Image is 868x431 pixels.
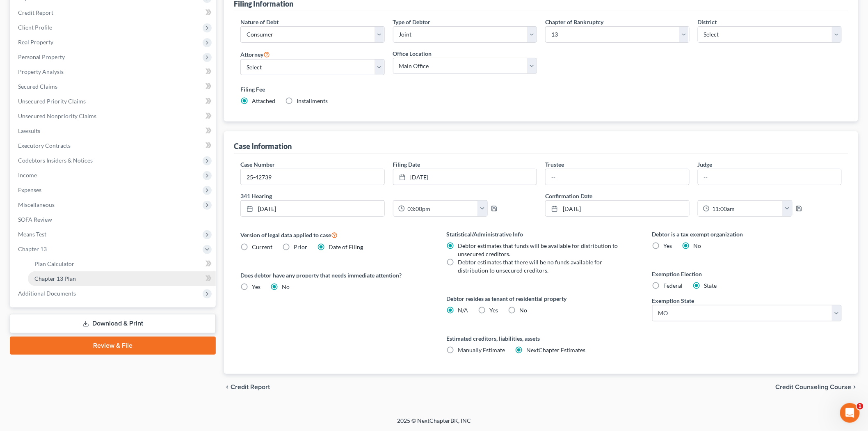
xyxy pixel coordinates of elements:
span: 1 [857,403,863,410]
span: No [282,283,290,290]
span: Attached [252,97,275,104]
input: -- : -- [710,201,783,216]
input: -- [546,169,689,185]
i: chevron_right [852,384,858,390]
span: Plan Calculator [34,260,74,267]
span: Secured Claims [18,83,57,90]
span: Chapter 13 Plan [34,275,76,282]
label: Judge [698,160,713,169]
span: Unsecured Priority Claims [18,98,86,105]
i: chevron_left [224,384,231,390]
span: Executory Contracts [18,142,71,149]
label: Debtor resides as tenant of residential property [446,294,636,303]
label: 341 Hearing [236,192,541,200]
span: Chapter 13 [18,245,47,252]
span: Codebtors Insiders & Notices [18,157,93,164]
a: Unsecured Nonpriority Claims [11,109,216,124]
span: Miscellaneous [18,201,55,208]
a: Plan Calculator [28,257,216,271]
label: Attorney [240,49,270,59]
span: Credit Report [18,9,53,16]
label: Exemption Election [652,270,842,278]
span: Yes [489,307,498,314]
label: District [698,18,717,26]
span: Prior [294,243,307,250]
a: Credit Report [11,5,216,20]
span: Credit Report [231,384,270,390]
span: Date of Filing [329,243,363,250]
a: Lawsuits [11,124,216,138]
span: Credit Counseling Course [776,384,852,390]
label: Debtor is a tax exempt organization [652,230,842,238]
span: Personal Property [18,53,65,60]
span: Client Profile [18,24,52,31]
label: Statistical/Administrative Info [446,230,636,238]
label: Confirmation Date [541,192,846,200]
span: N/A [458,307,468,314]
span: Real Property [18,39,53,46]
span: SOFA Review [18,216,52,223]
button: Credit Counseling Course chevron_right [776,384,858,390]
span: Expenses [18,186,41,193]
input: -- : -- [405,201,478,216]
label: Exemption State [652,296,694,305]
input: -- [698,169,842,185]
label: Does debtor have any property that needs immediate attention? [240,271,430,280]
a: Secured Claims [11,79,216,94]
a: Property Analysis [11,64,216,79]
label: Type of Debtor [393,18,431,26]
span: Unsecured Nonpriority Claims [18,112,96,119]
label: Case Number [240,160,275,169]
span: Yes [664,242,672,249]
span: Means Test [18,231,46,238]
span: No [519,307,527,314]
span: State [704,282,717,289]
label: Filing Date [393,160,420,169]
div: Case Information [234,141,292,151]
span: Property Analysis [18,68,64,75]
a: SOFA Review [11,212,216,227]
a: Chapter 13 Plan [28,271,216,286]
label: Estimated creditors, liabilities, assets [446,334,636,343]
a: Download & Print [10,314,216,333]
a: [DATE] [393,169,537,185]
label: Office Location [393,49,432,58]
a: Unsecured Priority Claims [11,94,216,109]
span: Lawsuits [18,127,40,134]
label: Filing Fee [240,85,842,94]
input: Enter case number... [241,169,384,185]
label: Trustee [545,160,564,169]
span: Installments [297,97,328,104]
a: [DATE] [546,201,689,216]
span: Debtor estimates that funds will be available for distribution to unsecured creditors. [458,242,618,257]
span: Income [18,172,37,179]
a: Executory Contracts [11,138,216,153]
span: NextChapter Estimates [526,346,585,353]
label: Chapter of Bankruptcy [545,18,603,26]
button: chevron_left Credit Report [224,384,270,390]
span: Additional Documents [18,290,76,297]
label: Nature of Debt [240,18,279,26]
label: Version of legal data applied to case [240,230,430,240]
span: Manually Estimate [458,346,505,353]
span: No [694,242,701,249]
span: Current [252,243,272,250]
a: Review & File [10,337,216,355]
span: Debtor estimates that there will be no funds available for distribution to unsecured creditors. [458,259,602,274]
span: Yes [252,283,260,290]
iframe: Intercom live chat [840,403,860,423]
a: [DATE] [241,201,384,216]
span: Federal [664,282,683,289]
